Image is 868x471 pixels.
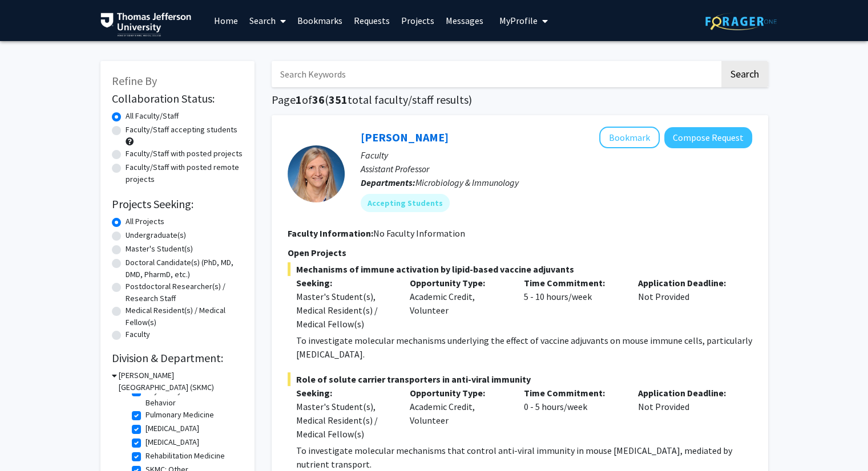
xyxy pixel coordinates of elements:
b: Departments: [361,177,415,188]
span: No Faculty Information [373,228,465,239]
p: Opportunity Type: [410,276,507,290]
label: [MEDICAL_DATA] [146,436,199,448]
label: Faculty [126,328,150,340]
p: Faculty [361,148,752,162]
button: Compose Request to Adriana Mantegazza [664,127,752,148]
div: Master's Student(s), Medical Resident(s) / Medical Fellow(s) [296,400,393,441]
p: Assistant Professor [361,162,752,176]
p: Application Deadline: [638,386,735,400]
img: Thomas Jefferson University Logo [100,13,192,36]
p: Seeking: [296,276,393,290]
p: To investigate molecular mechanisms that control anti-viral immunity in mouse [MEDICAL_DATA], med... [296,444,752,471]
div: Not Provided [629,386,744,441]
h1: Page of ( total faculty/staff results) [272,93,768,107]
a: [PERSON_NAME] [361,130,449,144]
a: Home [208,1,244,40]
div: Not Provided [629,276,744,331]
label: Faculty/Staff with posted projects [126,148,243,160]
label: All Projects [126,216,164,228]
p: Time Commitment: [524,386,621,400]
label: [MEDICAL_DATA] [146,423,199,435]
b: Faculty Information: [288,228,373,239]
a: Messages [440,1,489,40]
label: Psychiatry & Human Behavior [146,385,240,409]
label: Pulmonary Medicine [146,409,214,421]
span: Role of solute carrier transporters in anti-viral immunity [288,372,752,386]
h2: Projects Seeking: [112,197,243,211]
label: All Faculty/Staff [126,110,179,122]
span: 351 [329,92,348,107]
p: To investigate molecular mechanisms underlying the effect of vaccine adjuvants on mouse immune ce... [296,334,752,361]
p: Opportunity Type: [410,386,507,400]
span: Microbiology & Immunology [415,177,519,188]
h3: [PERSON_NAME][GEOGRAPHIC_DATA] (SKMC) [119,370,243,393]
input: Search Keywords [272,61,720,87]
span: 36 [312,92,325,107]
a: Requests [348,1,395,40]
p: Time Commitment: [524,276,621,290]
h2: Collaboration Status: [112,92,243,105]
label: Medical Resident(s) / Medical Fellow(s) [126,304,243,328]
a: Projects [395,1,440,40]
a: Bookmarks [292,1,348,40]
span: Mechanisms of immune activation by lipid-based vaccine adjuvants [288,262,752,276]
div: 5 - 10 hours/week [515,276,629,331]
div: 0 - 5 hours/week [515,386,629,441]
label: Postdoctoral Researcher(s) / Research Staff [126,281,243,304]
p: Application Deadline: [638,276,735,290]
label: Faculty/Staff accepting students [126,124,237,136]
span: Refine By [112,74,157,88]
div: Master's Student(s), Medical Resident(s) / Medical Fellow(s) [296,290,393,331]
p: Open Projects [288,246,752,259]
img: ForagerOne Logo [705,13,777,30]
p: Seeking: [296,386,393,400]
button: Add Adriana Mantegazza to Bookmarks [599,127,660,148]
label: Rehabilitation Medicine [146,450,225,462]
label: Master's Student(s) [126,243,193,255]
label: Faculty/Staff with posted remote projects [126,161,243,185]
a: Search [244,1,292,40]
span: 1 [296,92,302,107]
label: Doctoral Candidate(s) (PhD, MD, DMD, PharmD, etc.) [126,257,243,281]
div: Academic Credit, Volunteer [401,276,515,331]
iframe: Chat [9,420,49,462]
label: Undergraduate(s) [126,229,186,241]
button: Search [721,61,768,87]
div: Academic Credit, Volunteer [401,386,515,441]
mat-chip: Accepting Students [361,194,450,212]
span: My Profile [499,15,538,26]
h2: Division & Department: [112,351,243,365]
